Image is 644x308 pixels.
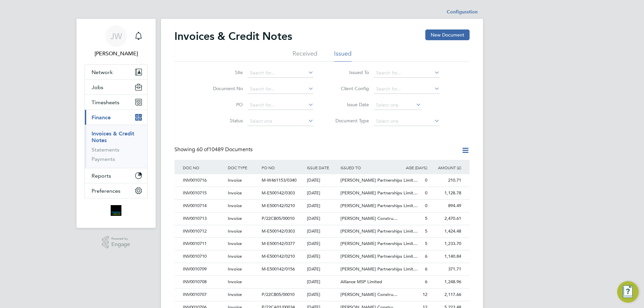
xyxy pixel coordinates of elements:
[181,276,226,288] div: INV0010708
[85,50,148,58] span: Joanna Whyms
[330,118,369,124] label: Document Type
[228,279,242,285] span: Invoice
[425,215,427,221] span: 5
[228,190,242,196] span: Invoice
[181,187,226,199] div: INV0010715
[262,177,297,183] span: M-W461153/0340
[228,203,242,208] span: Invoice
[85,168,147,183] button: Reports
[340,215,397,221] span: [PERSON_NAME] Constru…
[374,68,440,78] input: Search for...
[425,29,470,40] button: New Document
[204,102,243,108] label: PO
[92,146,119,153] a: Statements
[92,130,134,143] a: Invoices & Credit Notes
[85,80,147,95] button: Jobs
[374,101,421,110] input: Select one
[423,292,427,297] span: 12
[111,242,130,247] span: Engage
[425,190,427,196] span: 0
[85,183,147,198] button: Preferences
[425,177,427,183] span: 0
[305,160,339,175] div: ISSUE DATE
[110,32,122,41] span: JW
[260,160,305,175] div: PO NO
[248,84,314,94] input: Search for...
[262,203,295,208] span: M-E500142/0210
[228,253,242,259] span: Invoice
[262,266,295,272] span: M-E500142/0156
[305,187,339,199] div: [DATE]
[305,289,339,301] div: [DATE]
[447,5,478,19] li: Configuration
[228,241,242,246] span: Invoice
[425,253,427,259] span: 6
[262,215,294,221] span: P/22CB05/00010
[334,50,352,62] li: Issued
[92,69,113,75] span: Network
[248,117,314,126] input: Select one
[181,174,226,187] div: INV0010716
[204,69,243,75] label: Site
[305,250,339,263] div: [DATE]
[174,29,292,43] h2: Invoices & Credit Notes
[111,205,121,216] img: bromak-logo-retina.png
[85,125,147,168] div: Finance
[340,190,418,196] span: [PERSON_NAME] Partnerships Limit…
[305,276,339,288] div: [DATE]
[305,238,339,250] div: [DATE]
[92,173,111,179] span: Reports
[425,279,427,285] span: 6
[429,160,463,175] div: AMOUNT (£)
[425,228,427,234] span: 5
[204,85,243,91] label: Document No
[197,146,209,153] span: 60 of
[181,225,226,238] div: INV0010712
[92,156,115,162] a: Payments
[340,279,382,285] span: Alliance MSP Limited
[228,215,242,221] span: Invoice
[617,281,639,303] button: Engage Resource Center
[425,203,427,208] span: 0
[262,228,295,234] span: M-E500142/0303
[340,203,418,208] span: [PERSON_NAME] Partnerships Limit…
[85,205,148,216] a: Go to home page
[181,200,226,212] div: INV0010714
[340,292,397,297] span: [PERSON_NAME] Constru…
[85,95,147,110] button: Timesheets
[85,25,148,58] a: JW[PERSON_NAME]
[92,84,103,90] span: Jobs
[204,118,243,124] label: Status
[429,212,463,225] div: 2,470.61
[395,160,429,175] div: AGE (DAYS)
[181,212,226,225] div: INV0010713
[174,146,254,153] div: Showing
[340,266,418,272] span: [PERSON_NAME] Partnerships Limit…
[429,200,463,212] div: 894.49
[85,65,147,79] button: Network
[374,84,440,94] input: Search for...
[339,160,395,175] div: ISSUED TO
[262,241,295,246] span: M-E500142/0377
[228,177,242,183] span: Invoice
[228,292,242,297] span: Invoice
[340,253,418,259] span: [PERSON_NAME] Partnerships Limit…
[248,101,314,110] input: Search for...
[92,188,120,194] span: Preferences
[228,266,242,272] span: Invoice
[197,146,253,153] span: 10489 Documents
[340,228,418,234] span: [PERSON_NAME] Partnerships Limit…
[181,263,226,275] div: INV0010709
[102,236,130,249] a: Powered byEngage
[330,69,369,75] label: Issued To
[228,228,242,234] span: Invoice
[111,236,130,242] span: Powered by
[262,253,295,259] span: M-E500142/0210
[340,241,418,246] span: [PERSON_NAME] Partnerships Limit…
[181,250,226,263] div: INV0010710
[305,174,339,187] div: [DATE]
[330,102,369,108] label: Issue Date
[248,68,314,78] input: Search for...
[305,263,339,275] div: [DATE]
[305,212,339,225] div: [DATE]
